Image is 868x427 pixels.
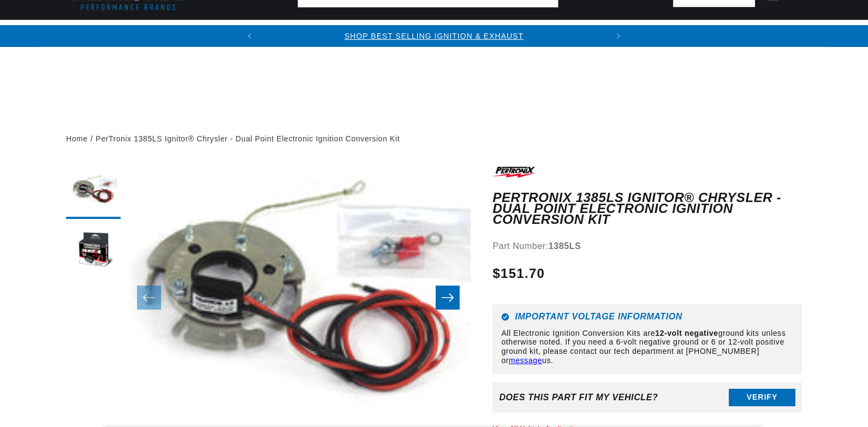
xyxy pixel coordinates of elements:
[576,20,684,46] summary: Battery Products
[509,356,542,365] a: message
[66,164,121,219] button: Load image 1 in gallery view
[66,133,88,145] a: Home
[239,25,260,47] button: Translation missing: en.sections.announcements.previous_announcement
[260,30,608,42] div: 1 of 2
[492,264,545,283] span: $151.70
[66,224,121,279] button: Load image 2 in gallery view
[501,313,793,321] h6: Important Voltage Information
[305,20,494,46] summary: Headers, Exhausts & Components
[96,133,400,145] a: PerTronix 1385LS Ignitor® Chrysler - Dual Point Electronic Ignition Conversion Kit
[729,389,795,406] button: Verify
[260,30,608,42] div: Announcement
[39,25,829,47] slideshow-component: Translation missing: en.sections.announcements.announcement_bar
[608,25,629,47] button: Translation missing: en.sections.announcements.next_announcement
[499,393,658,402] div: Does This part fit My vehicle?
[655,329,718,337] strong: 12-volt negative
[492,239,802,253] div: Part Number:
[436,286,460,310] button: Slide right
[137,286,161,310] button: Slide left
[501,329,793,365] p: All Electronic Ignition Conversion Kits are ground kits unless otherwise noted. If you need a 6-v...
[684,20,788,46] summary: Spark Plug Wires
[492,192,802,226] h1: PerTronix 1385LS Ignitor® Chrysler - Dual Point Electronic Ignition Conversion Kit
[344,32,524,40] a: SHOP BEST SELLING IGNITION & EXHAUST
[184,20,305,46] summary: Coils & Distributors
[549,241,581,251] strong: 1385LS
[788,20,864,46] summary: Motorcycle
[66,20,184,46] summary: Ignition Conversions
[494,20,576,46] summary: Engine Swaps
[66,133,802,145] nav: breadcrumbs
